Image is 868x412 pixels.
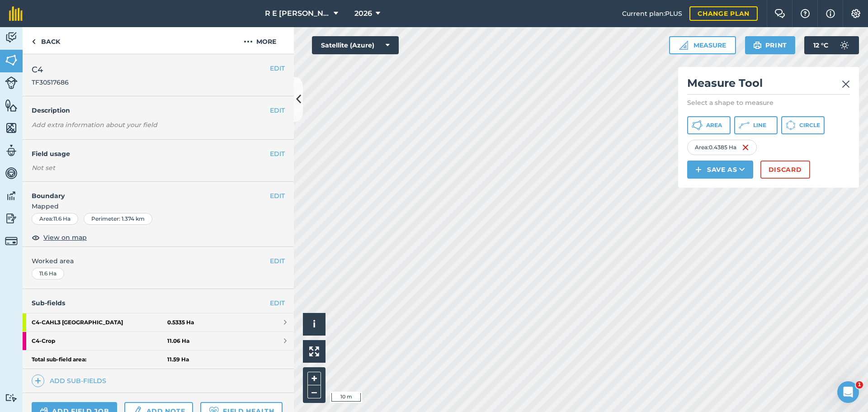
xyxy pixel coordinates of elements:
[850,9,861,18] img: A cog icon
[695,164,702,175] img: svg+xml;base64,PHN2ZyB4bWxucz0iaHR0cDovL3d3dy53My5vcmcvMjAwMC9zdmciIHdpZHRoPSIxNCIgaGVpZ2h0PSIyNC...
[5,393,18,402] img: svg+xml;base64,PD94bWwgdmVyc2lvbj0iMS4wIiBlbmNvZGluZz0idXRmLTgiPz4KPCEtLSBHZW5lcmF0b3I6IEFkb2JlIE...
[687,161,753,179] button: Save as
[5,166,18,180] img: svg+xml;base64,PD94bWwgdmVyc2lvbj0iMS4wIiBlbmNvZGluZz0idXRmLTgiPz4KPCEtLSBHZW5lcmF0b3I6IEFkb2JlIE...
[669,36,736,54] button: Measure
[270,105,285,115] button: EDIT
[35,375,41,386] img: svg+xml;base64,PHN2ZyB4bWxucz0iaHR0cDovL3d3dy53My5vcmcvMjAwMC9zdmciIHdpZHRoPSIxNCIgaGVpZ2h0PSIyNC...
[5,53,18,67] img: svg+xml;base64,PHN2ZyB4bWxucz0iaHR0cDovL3d3dy53My5vcmcvMjAwMC9zdmciIHdpZHRoPSI1NiIgaGVpZ2h0PSI2MC...
[270,256,285,266] button: EDIT
[43,232,87,242] span: View on map
[5,99,18,112] img: svg+xml;base64,PHN2ZyB4bWxucz0iaHR0cDovL3d3dy53My5vcmcvMjAwMC9zdmciIHdpZHRoPSI1NiIgaGVpZ2h0PSI2MC...
[23,27,69,54] a: Back
[354,8,372,19] span: 2026
[745,36,796,54] button: Print
[32,121,157,129] em: Add extra information about your field
[753,40,762,51] img: svg+xml;base64,PHN2ZyB4bWxucz0iaHR0cDovL3d3dy53My5vcmcvMjAwMC9zdmciIHdpZHRoPSIxOSIgaGVpZ2h0PSIyNC...
[313,318,316,330] span: i
[32,213,78,225] div: Area : 11.6 Ha
[32,332,167,350] strong: C4 - Crop
[799,122,820,129] span: Circle
[835,36,854,54] img: svg+xml;base64,PD94bWwgdmVyc2lvbj0iMS4wIiBlbmNvZGluZz0idXRmLTgiPz4KPCEtLSBHZW5lcmF0b3I6IEFkb2JlIE...
[5,76,18,89] img: svg+xml;base64,PD94bWwgdmVyc2lvbj0iMS4wIiBlbmNvZGluZz0idXRmLTgiPz4KPCEtLSBHZW5lcmF0b3I6IEFkb2JlIE...
[307,385,321,398] button: –
[32,105,285,115] h4: Description
[734,116,778,134] button: Line
[842,79,850,90] img: svg+xml;base64,PHN2ZyB4bWxucz0iaHR0cDovL3d3dy53My5vcmcvMjAwMC9zdmciIHdpZHRoPSIyMiIgaGVpZ2h0PSIzMC...
[244,36,253,47] img: svg+xml;base64,PHN2ZyB4bWxucz0iaHR0cDovL3d3dy53My5vcmcvMjAwMC9zdmciIHdpZHRoPSIyMCIgaGVpZ2h0PSIyNC...
[813,36,828,54] span: 12 ° C
[837,381,859,403] iframe: Intercom live chat
[9,6,23,21] img: fieldmargin Logo
[23,201,294,211] span: Mapped
[265,8,330,19] span: R E [PERSON_NAME]
[687,140,757,155] div: Area : 0.4385 Ha
[32,313,167,331] strong: C4 - CAHL3 [GEOGRAPHIC_DATA]
[226,27,294,54] button: More
[167,356,189,363] strong: 11.59 Ha
[23,182,270,201] h4: Boundary
[781,116,825,134] button: Circle
[5,144,18,157] img: svg+xml;base64,PD94bWwgdmVyc2lvbj0iMS4wIiBlbmNvZGluZz0idXRmLTgiPz4KPCEtLSBHZW5lcmF0b3I6IEFkb2JlIE...
[32,36,36,47] img: svg+xml;base64,PHN2ZyB4bWxucz0iaHR0cDovL3d3dy53My5vcmcvMjAwMC9zdmciIHdpZHRoPSI5IiBoZWlnaHQ9IjI0Ii...
[23,298,294,308] h4: Sub-fields
[774,9,785,18] img: Two speech bubbles overlapping with the left bubble in the forefront
[32,256,285,266] span: Worked area
[687,76,850,95] h2: Measure Tool
[23,313,294,331] a: C4-CAHL3 [GEOGRAPHIC_DATA]0.5335 Ha
[32,374,110,387] a: Add sub-fields
[760,161,810,179] button: Discard
[167,337,189,345] strong: 11.06 Ha
[32,232,40,243] img: svg+xml;base64,PHN2ZyB4bWxucz0iaHR0cDovL3d3dy53My5vcmcvMjAwMC9zdmciIHdpZHRoPSIxOCIgaGVpZ2h0PSIyNC...
[32,149,270,159] h4: Field usage
[270,191,285,201] button: EDIT
[5,212,18,225] img: svg+xml;base64,PD94bWwgdmVyc2lvbj0iMS4wIiBlbmNvZGluZz0idXRmLTgiPz4KPCEtLSBHZW5lcmF0b3I6IEFkb2JlIE...
[307,372,321,385] button: +
[23,332,294,350] a: C4-Crop11.06 Ha
[800,9,811,18] img: A question mark icon
[679,41,688,50] img: Ruler icon
[303,313,325,336] button: i
[753,122,766,129] span: Line
[270,63,285,73] button: EDIT
[84,213,152,225] div: Perimeter : 1.374 km
[5,189,18,203] img: svg+xml;base64,PD94bWwgdmVyc2lvbj0iMS4wIiBlbmNvZGluZz0idXRmLTgiPz4KPCEtLSBHZW5lcmF0b3I6IEFkb2JlIE...
[5,235,18,247] img: svg+xml;base64,PD94bWwgdmVyc2lvbj0iMS4wIiBlbmNvZGluZz0idXRmLTgiPz4KPCEtLSBHZW5lcmF0b3I6IEFkb2JlIE...
[5,31,18,44] img: svg+xml;base64,PD94bWwgdmVyc2lvbj0iMS4wIiBlbmNvZGluZz0idXRmLTgiPz4KPCEtLSBHZW5lcmF0b3I6IEFkb2JlIE...
[32,78,69,87] span: TF30517686
[167,319,194,326] strong: 0.5335 Ha
[270,298,285,308] a: EDIT
[706,122,722,129] span: Area
[804,36,859,54] button: 12 °C
[32,232,87,243] button: View on map
[32,163,285,172] div: Not set
[687,98,850,107] p: Select a shape to measure
[312,36,399,54] button: Satellite (Azure)
[687,116,731,134] button: Area
[622,9,682,19] span: Current plan : PLUS
[309,346,319,356] img: Four arrows, one pointing top left, one top right, one bottom right and the last bottom left
[32,268,64,279] div: 11.6 Ha
[32,356,167,363] strong: Total sub-field area:
[856,381,863,388] span: 1
[689,6,758,21] a: Change plan
[5,121,18,135] img: svg+xml;base64,PHN2ZyB4bWxucz0iaHR0cDovL3d3dy53My5vcmcvMjAwMC9zdmciIHdpZHRoPSI1NiIgaGVpZ2h0PSI2MC...
[270,149,285,159] button: EDIT
[32,63,69,76] span: C4
[826,8,835,19] img: svg+xml;base64,PHN2ZyB4bWxucz0iaHR0cDovL3d3dy53My5vcmcvMjAwMC9zdmciIHdpZHRoPSIxNyIgaGVpZ2h0PSIxNy...
[742,142,749,153] img: svg+xml;base64,PHN2ZyB4bWxucz0iaHR0cDovL3d3dy53My5vcmcvMjAwMC9zdmciIHdpZHRoPSIxNiIgaGVpZ2h0PSIyNC...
